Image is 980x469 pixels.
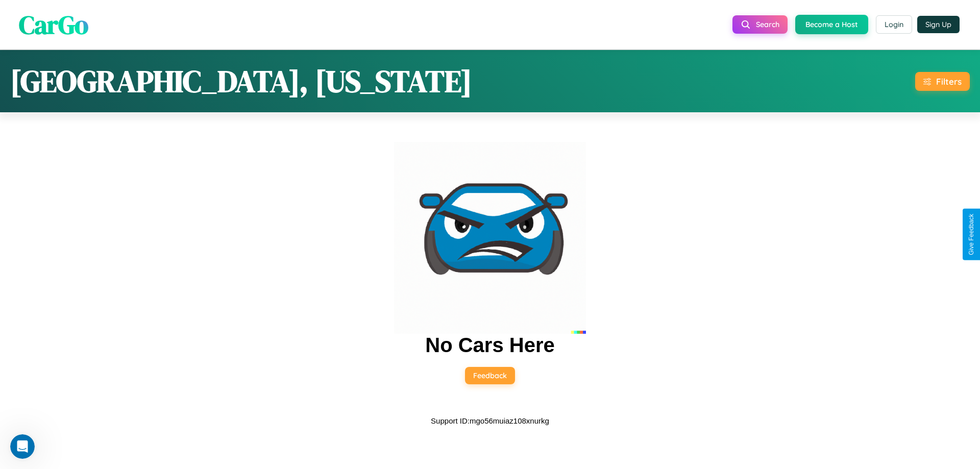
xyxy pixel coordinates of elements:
div: Filters [936,76,962,87]
iframe: Intercom live chat [10,434,35,459]
h2: No Cars Here [425,334,554,357]
span: CarGo [19,7,88,42]
div: Give Feedback [968,214,975,255]
span: Search [756,20,779,29]
button: Sign Up [917,16,960,33]
button: Feedback [465,367,515,384]
button: Search [732,15,788,34]
p: Support ID: mgo56muiaz108xnurkg [431,414,549,428]
button: Filters [915,72,970,91]
h1: [GEOGRAPHIC_DATA], [US_STATE] [10,60,472,102]
button: Login [876,15,912,34]
img: car [394,142,586,334]
button: Become a Host [795,15,868,34]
